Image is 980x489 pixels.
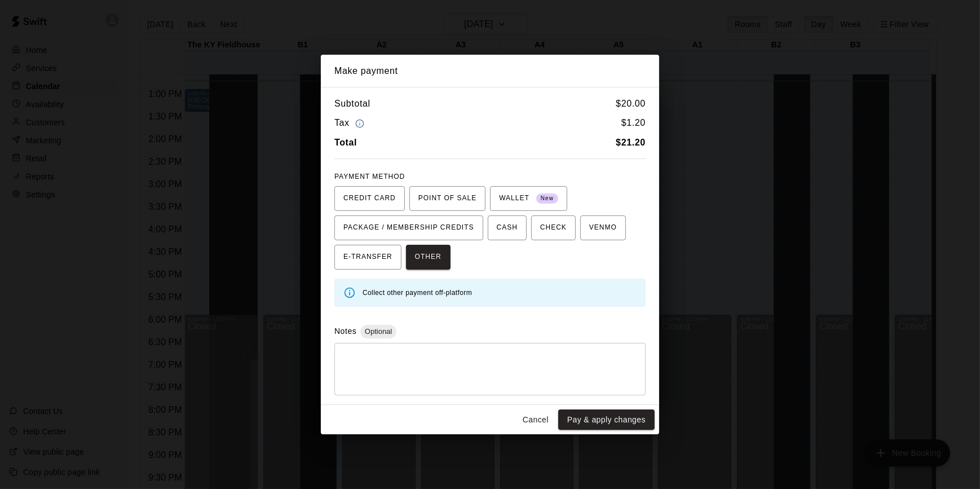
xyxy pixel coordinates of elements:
button: CREDIT CARD [334,186,405,211]
b: $ 21.20 [616,138,646,147]
span: E-TRANSFER [343,248,392,266]
span: New [536,191,558,206]
span: CHECK [540,219,567,237]
button: CHECK [531,215,576,240]
b: Total [334,138,357,147]
span: Collect other payment off-platform [363,289,472,297]
h6: $ 1.20 [621,116,646,131]
h6: Subtotal [334,96,370,111]
button: Pay & apply changes [558,409,655,430]
button: POINT OF SALE [409,186,485,211]
label: Notes [334,327,356,336]
span: POINT OF SALE [418,190,476,208]
button: E-TRANSFER [334,245,401,270]
span: Optional [360,327,396,336]
button: PACKAGE / MEMBERSHIP CREDITS [334,215,483,240]
span: WALLET [499,190,558,208]
button: WALLET New [490,186,567,211]
span: PAYMENT METHOD [334,173,405,180]
button: CASH [488,215,527,240]
h6: $ 20.00 [616,96,646,111]
span: CREDIT CARD [343,190,396,208]
span: OTHER [415,248,442,266]
span: PACKAGE / MEMBERSHIP CREDITS [343,219,474,237]
h6: Tax [334,116,367,131]
h2: Make payment [321,55,659,87]
span: CASH [497,219,518,237]
button: VENMO [580,215,626,240]
button: OTHER [406,245,451,270]
button: Cancel [518,409,554,430]
span: VENMO [589,219,617,237]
